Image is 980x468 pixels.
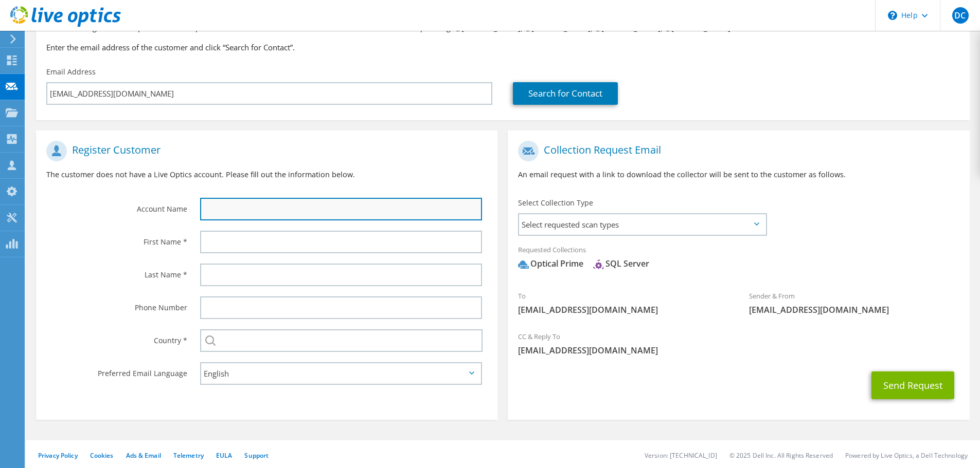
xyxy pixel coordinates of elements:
[46,67,96,77] label: Email Address
[729,451,833,460] li: © 2025 Dell Inc. All Rights Reserved
[508,326,969,361] div: CC & Reply To
[739,285,970,321] div: Sender & From
[518,258,583,270] div: Optical Prime
[593,258,649,270] div: SQL Server
[518,169,959,180] p: An email request with a link to download the collector will be sent to the customer as follows.
[519,214,765,235] span: Select requested scan types
[90,451,114,460] a: Cookies
[845,451,968,460] li: Powered by Live Optics, a Dell Technology
[46,231,187,247] label: First Name *
[46,42,959,53] h3: Enter the email address of the customer and click “Search for Contact”.
[173,451,204,460] a: Telemetry
[508,285,739,321] div: To
[888,11,897,20] svg: \n
[518,345,959,356] span: [EMAIL_ADDRESS][DOMAIN_NAME]
[952,7,969,24] span: DC
[46,362,187,379] label: Preferred Email Language
[46,264,187,280] label: Last Name *
[244,451,269,460] a: Support
[518,198,593,208] label: Select Collection Type
[46,329,187,346] label: Country *
[518,141,954,161] h1: Collection Request Email
[513,82,618,105] a: Search for Contact
[46,296,187,313] label: Phone Number
[126,451,161,460] a: Ads & Email
[46,169,487,180] p: The customer does not have a Live Optics account. Please fill out the information below.
[518,304,728,315] span: [EMAIL_ADDRESS][DOMAIN_NAME]
[216,451,232,460] a: EULA
[46,198,187,214] label: Account Name
[38,451,78,460] a: Privacy Policy
[508,239,969,280] div: Requested Collections
[749,304,959,315] span: [EMAIL_ADDRESS][DOMAIN_NAME]
[645,451,717,460] li: Version: [TECHNICAL_ID]
[46,141,482,161] h1: Register Customer
[871,371,954,399] button: Send Request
